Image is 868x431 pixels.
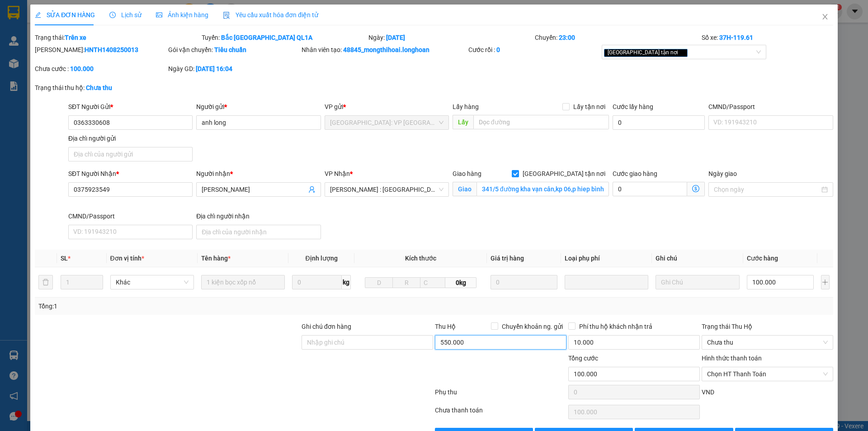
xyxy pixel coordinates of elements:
[519,169,609,179] span: [GEOGRAPHIC_DATA] tận nơi
[365,277,393,288] input: D
[708,102,833,112] div: CMND/Passport
[35,11,95,19] span: SỬA ĐƠN HÀNG
[196,65,232,72] b: [DATE] 16:04
[156,12,162,18] span: picture
[613,170,657,177] label: Cước giao hàng
[223,11,318,19] span: Yêu cầu xuất hóa đơn điện tử
[491,255,524,262] span: Giá trị hàng
[305,255,337,262] span: Định lượng
[35,12,41,18] span: edit
[420,277,445,288] input: C
[692,185,699,192] span: dollar-circle
[708,170,737,177] label: Ngày giao
[196,169,321,179] div: Người nhận
[109,12,116,18] span: clock-circle
[368,33,534,43] div: Ngày:
[568,355,598,362] span: Tổng cước
[35,45,166,55] div: [PERSON_NAME]:
[68,211,193,221] div: CMND/Passport
[613,182,687,196] input: Cước giao hàng
[38,301,335,311] div: Tổng: 1
[48,35,236,52] span: [PHONE_NUMBER] (7h - 21h)
[747,255,778,262] span: Cước hàng
[434,405,567,421] div: Chưa thanh toán
[473,115,609,129] input: Dọc đường
[68,169,193,179] div: SĐT Người Nhận
[702,322,833,332] div: Trạng thái Thu Hộ
[707,367,828,381] span: Chọn HT Thanh Toán
[196,211,321,221] div: Địa chỉ người nhận
[223,12,230,19] img: icon
[812,5,838,30] button: Close
[405,255,436,262] span: Kích thước
[7,35,236,52] span: CSKH:
[570,102,609,112] span: Lấy tận nơi
[221,34,312,41] b: Bắc [GEOGRAPHIC_DATA] QL1A
[719,34,753,41] b: 37H-119.61
[701,33,834,43] div: Số xe:
[67,56,139,66] span: HNTH1408250013
[613,103,653,110] label: Cước lấy hàng
[714,185,819,194] input: Ngày giao
[453,103,479,110] span: Lấy hàng
[392,277,420,288] input: R
[453,115,473,129] span: Lấy
[35,13,205,23] strong: BIÊN NHẬN VẬN CHUYỂN BẢO AN EXPRESS
[821,13,829,20] span: close
[33,25,207,32] strong: (Công Ty TNHH Chuyển Phát Nhanh Bảo An - MST: 0109597835)
[435,323,456,330] span: Thu Hộ
[201,255,231,262] span: Tên hàng
[109,11,142,19] span: Lịch sử
[445,277,476,288] span: 0kg
[491,275,558,289] input: 0
[35,83,200,93] div: Trạng thái thu hộ:
[156,11,208,19] span: Ảnh kiện hàng
[302,45,467,55] div: Nhân viên tạo:
[201,275,285,289] input: VD: Bàn, Ghế
[70,65,94,72] b: 100.000
[110,255,144,262] span: Đơn vị tính
[343,46,429,53] b: 48845_mongthihoai.longhoan
[468,45,600,55] div: Cước rồi :
[434,387,567,403] div: Phụ thu
[342,275,351,289] span: kg
[116,275,189,289] span: Khác
[168,64,300,74] div: Ngày GD:
[35,64,166,74] div: Chưa cước :
[65,34,86,41] b: Trên xe
[302,323,351,330] label: Ghi chú đơn hàng
[302,335,433,350] input: Ghi chú đơn hàng
[604,49,688,57] span: [GEOGRAPHIC_DATA] tận nơi
[702,388,714,396] span: VND
[496,46,500,53] b: 0
[498,322,566,332] span: Chuyển khoản ng. gửi
[61,255,68,262] span: SL
[86,84,112,91] b: Chưa thu
[613,115,705,130] input: Cước lấy hàng
[38,275,53,289] button: delete
[68,147,193,161] input: Địa chỉ của người gửi
[85,46,138,53] b: HNTH1408250013
[707,336,828,349] span: Chưa thu
[214,46,246,53] b: Tiêu chuẩn
[453,170,481,177] span: Giao hàng
[330,183,443,196] span: Hồ Chí Minh : Kho Quận 12
[196,225,321,239] input: Địa chỉ của người nhận
[652,250,743,267] th: Ghi chú
[308,186,316,193] span: user-add
[702,355,762,362] label: Hình thức thanh toán
[5,67,174,93] span: 16:04:29 [DATE] -
[561,250,652,267] th: Loại phụ phí
[576,322,656,332] span: Phí thu hộ khách nhận trả
[534,33,701,43] div: Chuyến:
[196,102,321,112] div: Người gửi
[453,182,476,196] span: Giao
[168,45,300,55] div: Gói vận chuyển:
[330,116,443,129] span: Hà Nội: VP Tây Hồ
[325,102,449,112] div: VP gửi
[656,275,739,289] input: Ghi Chú
[40,57,139,65] span: Mã đơn:
[34,33,201,43] div: Trạng thái:
[325,170,350,177] span: VP Nhận
[476,182,609,196] input: Giao tận nơi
